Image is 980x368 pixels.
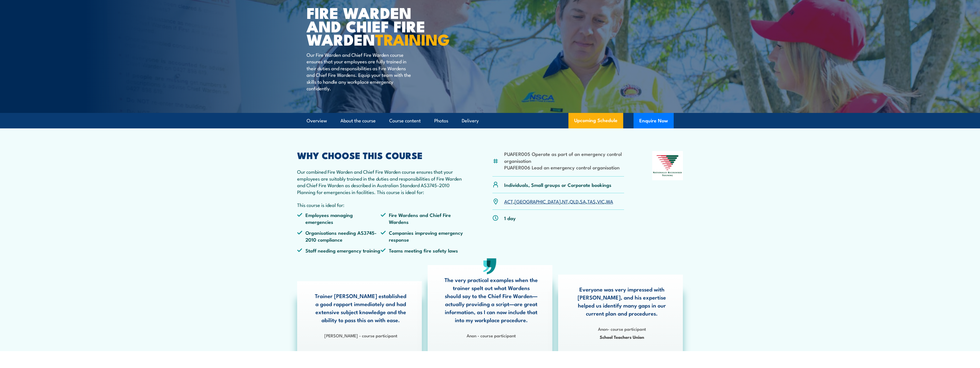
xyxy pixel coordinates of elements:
[324,332,397,338] strong: [PERSON_NAME] - course participant
[307,113,327,128] a: Overview
[568,113,623,128] a: Upcoming Schedule
[575,334,669,340] span: School Teachers Union
[381,229,464,243] li: Companies improving emergency response
[597,198,605,205] a: VIC
[434,113,448,128] a: Photos
[467,332,516,338] strong: Anon - course participant
[504,181,611,188] p: Individuals, Small groups or Corporate bookings
[314,292,408,324] p: Trainer [PERSON_NAME] established a good rapport immediately and had extensive subject knowledge ...
[389,113,421,128] a: Course content
[297,151,465,159] h2: WHY CHOOSE THIS COURSE
[297,201,465,208] p: This course is ideal for:
[634,113,674,128] button: Enquire Now
[504,150,624,164] li: PUAFER005 Operate as part of an emergency control organisation
[445,276,538,324] p: The very practical examples when the trainer spelt out what Wardens should say to the Chief Fire ...
[562,198,568,205] a: NT
[307,51,411,91] p: Our Fire Warden and Chief Fire Warden course ensures that your employees are fully trained in the...
[570,198,578,205] a: QLD
[340,113,376,128] a: About the course
[606,198,613,205] a: WA
[580,198,586,205] a: SA
[504,164,624,171] li: PUAFER006 Lead an emergency control organisation
[575,285,669,317] p: Everyone was very impressed with [PERSON_NAME], and his expertise helped us identify many gaps in...
[381,247,464,254] li: Teams meeting fire safety laws
[381,212,464,225] li: Fire Wardens and Chief Fire Wardens
[297,212,381,225] li: Employees managing emergencies
[504,215,516,221] p: 1 day
[307,6,448,46] h1: Fire Warden and Chief Fire Warden
[504,198,513,205] a: ACT
[297,247,381,254] li: Staff needing emergency training
[515,198,561,205] a: [GEOGRAPHIC_DATA]
[598,326,646,332] strong: Anon- course participant
[652,151,683,180] img: Nationally Recognised Training logo.
[462,113,479,128] a: Delivery
[297,168,465,195] p: Our combined Fire Warden and Chief Fire Warden course ensures that your employees are suitably tr...
[504,198,613,205] p: , , , , , , ,
[587,198,596,205] a: TAS
[375,27,450,51] strong: TRAINING
[297,229,381,243] li: Organisations needing AS3745-2010 compliance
